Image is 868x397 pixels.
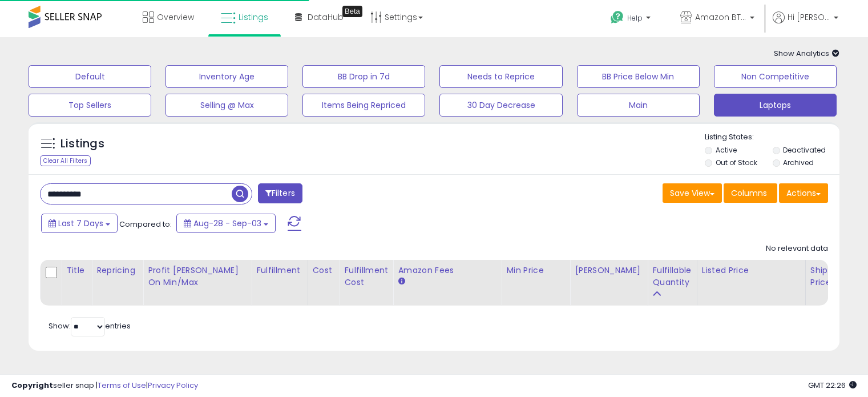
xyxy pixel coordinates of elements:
[143,260,252,306] th: The percentage added to the cost of goods (COGS) that forms the calculator for Min & Max prices.
[41,214,118,233] button: Last 7 Days
[66,264,87,276] div: Title
[239,11,268,23] span: Listings
[773,11,838,37] a: Hi [PERSON_NAME]
[627,13,643,23] span: Help
[313,264,335,276] div: Cost
[695,11,746,23] span: Amazon BTG
[506,264,565,276] div: Min Price
[577,94,700,117] button: Main
[808,380,857,391] span: 2025-09-11 22:26 GMT
[439,65,562,88] button: Needs to Reprice
[714,65,837,88] button: Non Competitive
[258,183,302,203] button: Filters
[302,94,425,117] button: Items Being Repriced
[256,264,302,276] div: Fulfillment
[575,264,643,276] div: [PERSON_NAME]
[702,264,801,276] div: Listed Price
[766,243,828,254] div: No relevant data
[29,94,151,117] button: Top Sellers
[398,276,405,287] small: Amazon Fees.
[774,48,839,59] span: Show Analytics
[439,94,562,117] button: 30 Day Decrease
[716,145,737,155] label: Active
[176,214,276,233] button: Aug-28 - Sep-03
[96,264,138,276] div: Repricing
[165,65,288,88] button: Inventory Age
[165,94,288,117] button: Selling @ Max
[148,264,247,288] div: Profit [PERSON_NAME] on Min/Max
[119,219,172,230] span: Compared to:
[344,264,388,288] div: Fulfillment Cost
[60,136,104,152] h5: Listings
[193,218,261,229] span: Aug-28 - Sep-03
[731,187,767,199] span: Columns
[342,6,362,17] div: Tooltip anchor
[577,65,700,88] button: BB Price Below Min
[663,183,722,203] button: Save View
[157,11,194,23] span: Overview
[783,158,814,167] label: Archived
[58,218,103,229] span: Last 7 Days
[601,2,662,37] a: Help
[810,264,833,288] div: Ship Price
[398,264,496,276] div: Amazon Fees
[788,11,830,23] span: Hi [PERSON_NAME]
[49,320,131,331] span: Show: entries
[779,183,828,203] button: Actions
[40,155,91,166] div: Clear All Filters
[148,380,198,391] a: Privacy Policy
[11,380,198,391] div: seller snap | |
[610,10,624,25] i: Get Help
[783,145,826,155] label: Deactivated
[716,158,757,167] label: Out of Stock
[302,65,425,88] button: BB Drop in 7d
[98,380,146,391] a: Terms of Use
[652,264,692,288] div: Fulfillable Quantity
[705,132,839,143] p: Listing States:
[11,380,53,391] strong: Copyright
[29,65,151,88] button: Default
[714,94,837,117] button: Laptops
[724,183,777,203] button: Columns
[308,11,344,23] span: DataHub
